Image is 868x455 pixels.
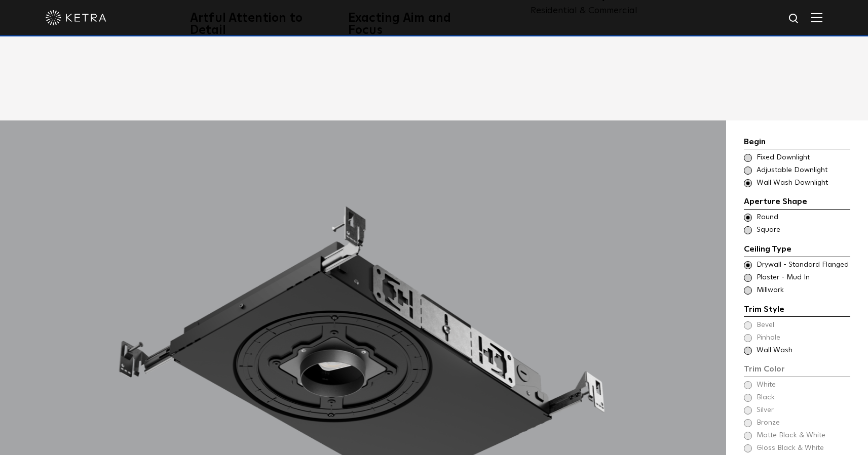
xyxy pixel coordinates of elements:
span: Millwork [757,285,849,296]
span: Round [757,213,849,223]
img: search icon [788,13,801,25]
span: Plaster - Mud In [757,273,849,283]
span: Fixed Downlight [757,153,849,163]
span: Wall Wash [757,346,849,356]
span: Drywall - Standard Flanged [757,260,849,270]
div: Ceiling Type [744,243,850,257]
div: Aperture Shape [744,195,850,210]
span: Adjustable Downlight [757,166,849,176]
div: Trim Style [744,303,850,317]
img: Hamburger%20Nav.svg [811,13,822,22]
img: ketra-logo-2019-white [46,10,106,25]
span: Wall Wash Downlight [757,178,849,188]
div: Begin [744,136,850,150]
span: Square [757,225,849,235]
